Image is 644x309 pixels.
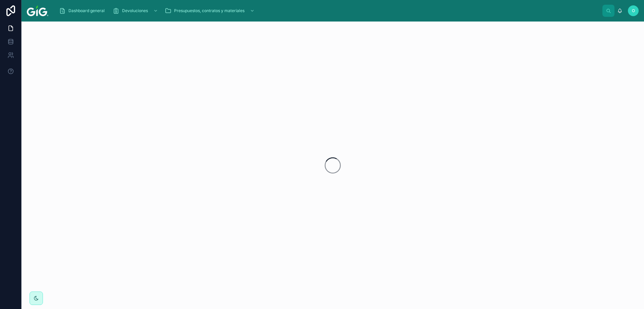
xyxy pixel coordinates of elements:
[68,8,105,13] span: Dashboard general
[54,3,602,18] div: scrollable content
[122,8,148,13] span: Devoluciones
[632,8,635,13] span: O
[174,8,245,13] span: Presupuestos, contratos y materiales
[111,5,161,17] a: Devoluciones
[27,5,48,16] img: App logo
[57,5,109,17] a: Dashboard general
[163,5,258,17] a: Presupuestos, contratos y materiales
